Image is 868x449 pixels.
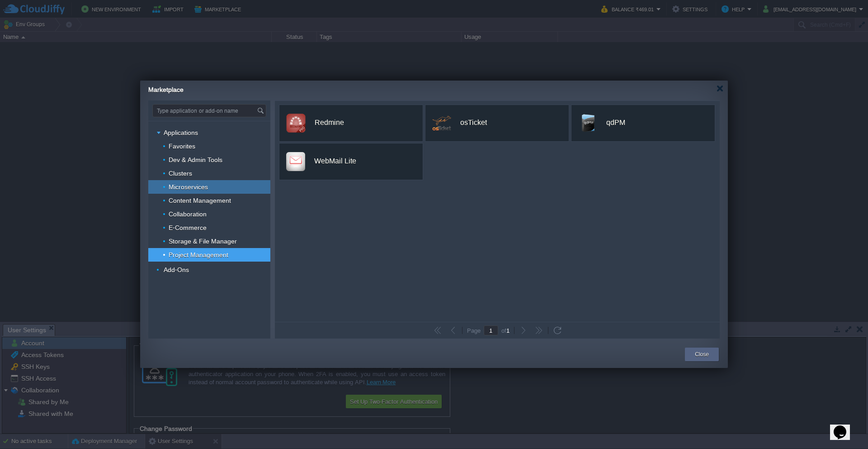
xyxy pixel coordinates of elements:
[168,156,224,164] a: Dev & Admin Tools
[460,113,487,132] div: osTicket
[168,183,209,191] a: Microservices
[286,152,305,171] img: webmail.png
[498,327,513,334] div: of
[168,237,238,245] a: Storage & File Manager
[168,169,193,177] a: Clusters
[163,129,199,137] a: Applications
[168,251,230,259] a: Project Management
[315,113,344,132] div: Redmine
[148,86,184,93] span: Marketplace
[314,152,356,171] div: WebMail Lite
[168,210,208,218] a: Collaboration
[606,113,625,132] div: qdPM
[168,224,208,232] a: E-Commerce
[695,350,709,359] button: Close
[464,327,484,334] div: Page
[286,114,306,133] img: redmine_logo.png
[578,114,597,133] img: qdpm.png
[168,142,197,150] a: Favorites
[163,266,190,274] a: Add-Ons
[432,114,451,133] img: osticket_70x70.png
[168,196,232,205] a: Content Management
[506,327,509,334] span: 1
[830,413,859,440] iframe: chat widget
